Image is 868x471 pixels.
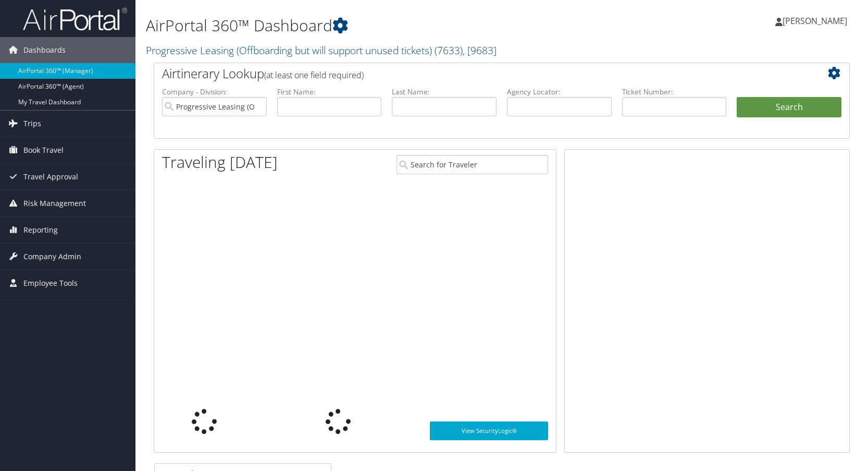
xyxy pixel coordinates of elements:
[23,190,86,216] span: Risk Management
[23,270,78,296] span: Employee Tools
[463,43,497,57] span: , [ 9683 ]
[737,97,841,118] button: Search
[146,43,497,57] a: Progressive Leasing (Offboarding but will support unused tickets)
[435,43,463,57] span: ( 7633 )
[23,137,64,163] span: Book Travel
[507,87,612,97] label: Agency Locator:
[264,69,364,81] span: (at least one field required)
[396,155,548,174] input: Search for Traveler
[277,87,382,97] label: First Name:
[23,37,66,63] span: Dashboards
[162,65,784,82] h2: Airtinerary Lookup
[162,87,267,97] label: Company - Division:
[23,111,41,137] span: Trips
[783,15,847,27] span: [PERSON_NAME]
[392,87,497,97] label: Last Name:
[23,244,81,270] span: Company Admin
[23,7,127,31] img: airportal-logo.png
[775,5,858,37] a: [PERSON_NAME]
[162,151,278,173] h1: Traveling [DATE]
[622,87,727,97] label: Ticket Number:
[430,421,548,440] a: View SecurityLogic®
[146,15,621,37] h1: AirPortal 360™ Dashboard
[23,217,58,243] span: Reporting
[23,164,78,190] span: Travel Approval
